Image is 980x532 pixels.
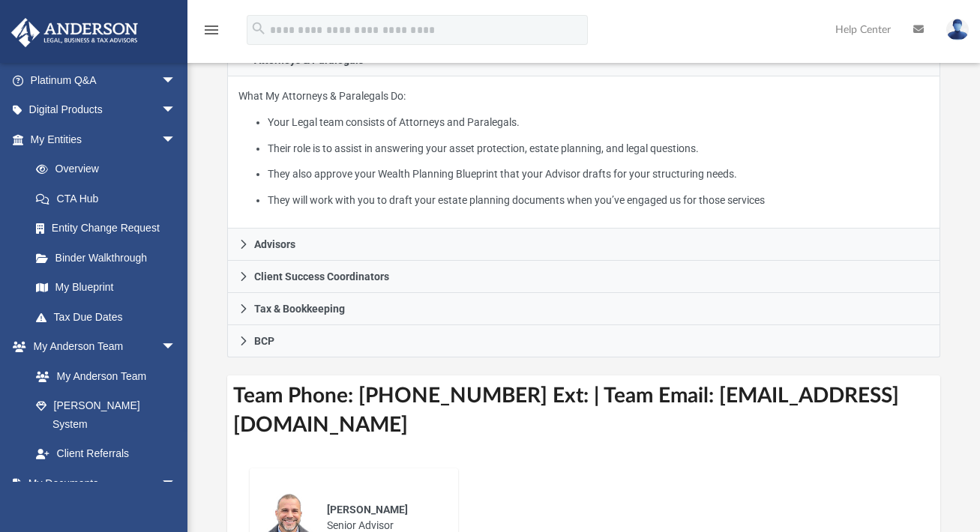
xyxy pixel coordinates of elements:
[227,325,940,357] a: BCP
[21,154,199,184] a: Overview
[21,302,199,332] a: Tax Due Dates
[327,504,408,516] span: [PERSON_NAME]
[21,439,191,469] a: Client Referrals
[250,20,267,37] i: search
[161,65,191,96] span: arrow_drop_down
[21,361,184,391] a: My Anderson Team
[21,243,199,273] a: Binder Walkthrough
[254,55,364,65] span: Attorneys & Paralegals
[268,113,929,132] li: Your Legal team consists of Attorneys and Paralegals.
[161,95,191,126] span: arrow_drop_down
[10,332,191,362] a: My Anderson Teamarrow_drop_down
[227,375,940,446] h3: Team Phone: [PHONE_NUMBER] Ext: | Team Email: [EMAIL_ADDRESS][DOMAIN_NAME]
[254,303,345,314] span: Tax & Bookkeeping
[21,184,199,214] a: CTA Hub
[10,95,199,125] a: Digital Productsarrow_drop_down
[7,18,142,47] img: Anderson Advisors Platinum Portal
[161,332,191,363] span: arrow_drop_down
[227,293,940,325] a: Tax & Bookkeeping
[10,65,199,95] a: Platinum Q&Aarrow_drop_down
[227,229,940,261] a: Advisors
[254,239,295,250] span: Advisors
[254,336,274,346] span: BCP
[202,28,220,39] a: menu
[21,391,191,439] a: [PERSON_NAME] System
[161,468,191,499] span: arrow_drop_down
[227,261,940,293] a: Client Success Coordinators
[227,76,940,229] div: Attorneys & Paralegals
[946,19,969,40] img: User Pic
[21,273,191,303] a: My Blueprint
[268,191,929,210] li: They will work with you to draft your estate planning documents when you’ve engaged us for those ...
[202,21,220,39] i: menu
[161,124,191,155] span: arrow_drop_down
[21,214,199,244] a: Entity Change Request
[254,271,389,282] span: Client Success Coordinators
[268,139,929,158] li: Their role is to assist in answering your asset protection, estate planning, and legal questions.
[10,124,199,154] a: My Entitiesarrow_drop_down
[238,87,929,209] p: What My Attorneys & Paralegals Do:
[268,165,929,184] li: They also approve your Wealth Planning Blueprint that your Advisor drafts for your structuring ne...
[10,468,191,498] a: My Documentsarrow_drop_down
